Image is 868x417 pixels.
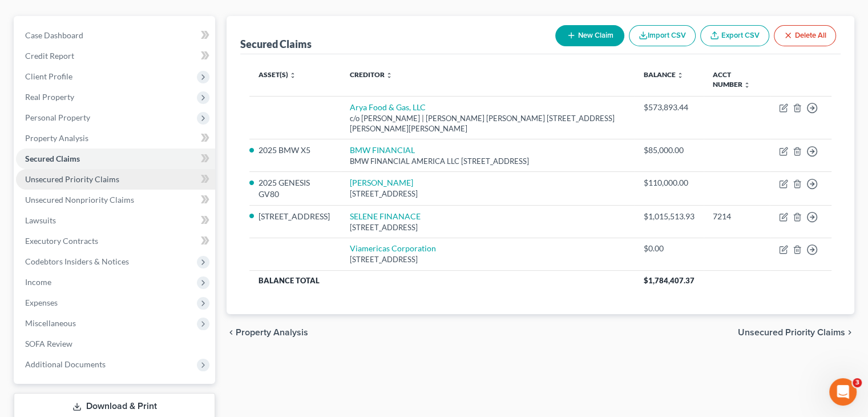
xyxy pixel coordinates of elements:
div: $573,893.44 [644,102,695,113]
i: unfold_more [677,72,684,79]
span: Expenses [25,298,58,307]
li: 2025 BMW X5 [259,145,332,156]
span: Codebtors Insiders & Notices [25,256,129,266]
a: Export CSV [700,25,769,46]
span: Case Dashboard [25,30,83,40]
span: Credit Report [25,51,74,61]
i: chevron_left [227,328,236,337]
a: Property Analysis [16,128,215,149]
a: Balance unfold_more [644,70,684,79]
a: Unsecured Nonpriority Claims [16,190,215,210]
div: [STREET_ADDRESS] [350,222,625,233]
div: $0.00 [644,243,695,254]
div: BMW FINANCIAL AMERICA LLC [STREET_ADDRESS] [350,156,625,167]
button: Import CSV [629,25,696,46]
span: Miscellaneous [25,318,76,328]
span: Additional Documents [25,359,106,369]
a: Case Dashboard [16,25,215,46]
a: Acct Number unfold_more [713,70,750,89]
div: $110,000.00 [644,177,695,189]
a: BMW FINANCIAL [350,145,415,155]
span: Executory Contracts [25,236,98,246]
span: Income [25,277,51,287]
a: Unsecured Priority Claims [16,169,215,190]
a: Credit Report [16,46,215,66]
a: Secured Claims [16,149,215,169]
span: Property Analysis [25,133,88,143]
div: $1,015,513.93 [644,211,695,222]
span: Property Analysis [236,328,308,337]
span: Unsecured Nonpriority Claims [25,195,134,205]
a: [PERSON_NAME] [350,178,413,187]
div: c/o [PERSON_NAME] | [PERSON_NAME] [PERSON_NAME] [STREET_ADDRESS][PERSON_NAME][PERSON_NAME] [350,113,625,134]
div: [STREET_ADDRESS] [350,189,625,199]
span: Client Profile [25,71,72,81]
span: $1,784,407.37 [644,276,695,285]
span: 3 [853,378,862,387]
button: Delete All [774,25,836,46]
span: Secured Claims [25,154,80,163]
i: unfold_more [386,72,393,79]
iframe: Intercom live chat [829,378,857,406]
div: $85,000.00 [644,145,695,156]
i: unfold_more [289,72,296,79]
a: Executory Contracts [16,231,215,251]
a: Lawsuits [16,210,215,231]
div: Secured Claims [240,37,312,51]
button: Unsecured Priority Claims chevron_right [738,328,854,337]
div: 7214 [713,211,761,222]
button: chevron_left Property Analysis [227,328,308,337]
th: Balance Total [249,270,635,291]
li: 2025 GENESIS GV80 [259,177,332,200]
span: Real Property [25,92,74,102]
span: Lawsuits [25,215,56,225]
li: [STREET_ADDRESS] [259,211,332,222]
span: Unsecured Priority Claims [25,174,119,184]
a: Viamericas Corporation [350,243,436,253]
a: SOFA Review [16,334,215,354]
span: SOFA Review [25,339,72,348]
div: [STREET_ADDRESS] [350,254,625,265]
button: New Claim [555,25,624,46]
span: Unsecured Priority Claims [738,328,845,337]
i: unfold_more [744,82,750,89]
span: Personal Property [25,113,90,122]
a: Asset(s) unfold_more [259,70,296,79]
a: SELENE FINANACE [350,211,421,221]
i: chevron_right [845,328,854,337]
a: Creditor unfold_more [350,70,393,79]
a: Arya Food & Gas, LLC [350,102,426,112]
